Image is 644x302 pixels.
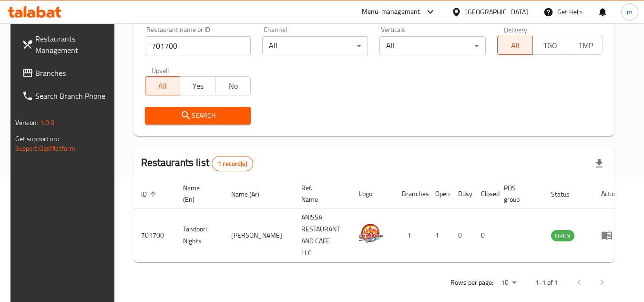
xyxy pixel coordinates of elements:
[497,36,533,55] button: All
[593,179,626,208] th: Action
[294,208,351,262] td: ANISSA RESTAURANT AND CAFE LLC
[14,62,118,84] a: Branches
[301,182,340,205] span: Ref. Name
[627,7,633,17] span: m
[35,67,111,79] span: Branches
[152,67,169,73] label: Upsell
[14,27,118,62] a: Restaurants Management
[133,208,175,262] td: 701700
[568,36,603,55] button: TMP
[180,76,215,95] button: Yes
[504,26,528,33] label: Delivery
[184,79,212,93] span: Yes
[141,188,159,200] span: ID
[450,208,473,262] td: 0
[14,84,118,107] a: Search Branch Phone
[551,230,574,241] div: OPEN
[394,208,428,262] td: 1
[145,107,251,125] button: Search
[504,182,532,205] span: POS group
[141,156,253,171] h2: Restaurants list
[15,142,76,155] a: Support.OpsPlatform
[537,39,564,52] span: TGO
[362,6,420,18] div: Menu-management
[145,36,251,55] input: Search for restaurant name or ID..
[145,76,181,95] button: All
[551,188,582,200] span: Status
[379,36,485,55] div: All
[35,90,111,102] span: Search Branch Phone
[175,208,224,262] td: Tandoori Nights
[231,188,272,200] span: Name (Ar)
[450,179,473,208] th: Busy
[450,277,493,289] p: Rows per page:
[224,208,294,262] td: [PERSON_NAME]
[465,7,528,17] div: [GEOGRAPHIC_DATA]
[501,39,529,52] span: All
[35,33,111,56] span: Restaurants Management
[15,133,59,145] span: Get support on:
[601,229,619,241] div: Menu
[428,208,450,262] td: 1
[473,179,496,208] th: Closed
[532,36,568,55] button: TGO
[535,277,558,289] p: 1-1 of 1
[551,230,574,241] span: OPEN
[351,179,394,208] th: Logo
[262,36,368,55] div: All
[428,179,450,208] th: Open
[497,276,520,290] div: Rows per page:
[153,110,243,122] span: Search
[473,208,496,262] td: 0
[359,221,383,245] img: Tandoori Nights
[40,116,55,129] span: 1.0.0
[133,179,626,262] table: enhanced table
[15,116,39,129] span: Version:
[219,79,247,93] span: No
[215,76,251,95] button: No
[149,79,177,93] span: All
[588,152,611,175] div: Export file
[212,159,253,168] span: 1 record(s)
[394,179,428,208] th: Branches
[572,39,600,52] span: TMP
[183,182,212,205] span: Name (En)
